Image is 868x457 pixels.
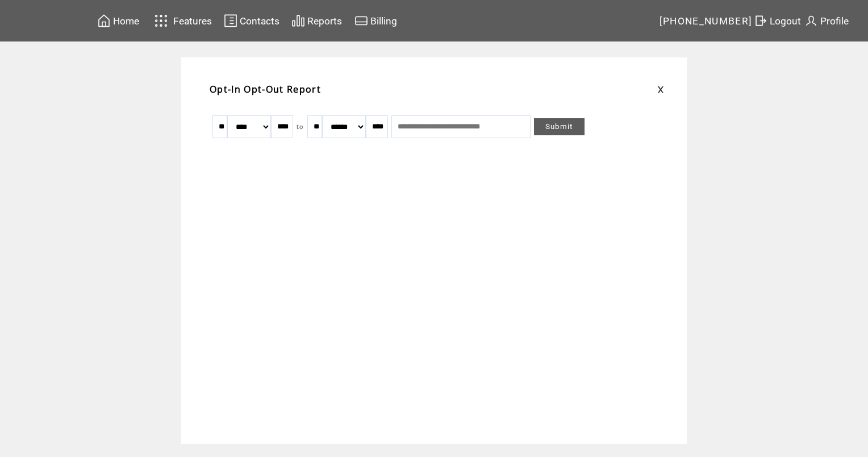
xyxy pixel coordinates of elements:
[113,15,139,27] span: Home
[210,83,321,95] span: Opt-In Opt-Out Report
[240,15,279,27] span: Contacts
[222,12,281,30] a: Contacts
[290,12,344,30] a: Reports
[149,10,214,32] a: Features
[820,15,849,27] span: Profile
[370,15,397,27] span: Billing
[224,14,237,28] img: contacts.svg
[173,15,212,27] span: Features
[534,118,585,135] a: Submit
[353,12,399,30] a: Billing
[291,14,305,28] img: chart.svg
[754,14,767,28] img: exit.svg
[803,12,850,30] a: Profile
[770,15,801,27] span: Logout
[752,12,803,30] a: Logout
[151,11,171,30] img: features.svg
[307,15,342,27] span: Reports
[97,14,111,28] img: home.svg
[804,14,818,28] img: profile.svg
[297,123,304,131] span: to
[660,15,753,27] span: [PHONE_NUMBER]
[354,14,368,28] img: creidtcard.svg
[95,12,141,30] a: Home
